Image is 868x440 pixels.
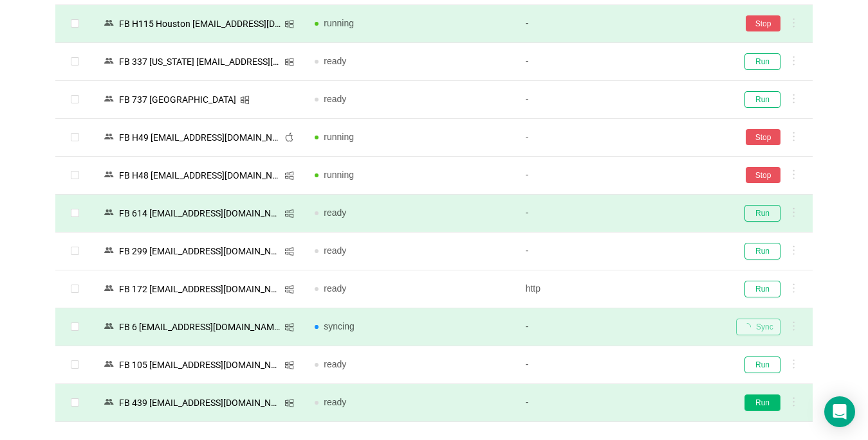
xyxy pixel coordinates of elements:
i: icon: windows [284,209,294,218]
td: - [515,5,726,43]
button: Run [744,356,780,373]
button: Run [744,53,780,70]
div: FB 337 [US_STATE] [EMAIL_ADDRESS][DOMAIN_NAME] [115,53,284,70]
td: - [515,308,726,346]
div: FB 737 [GEOGRAPHIC_DATA] [115,91,240,108]
td: - [515,157,726,195]
td: - [515,119,726,157]
span: syncing [324,321,354,331]
i: icon: windows [284,19,294,29]
div: Open Intercom Messenger [824,396,855,427]
i: icon: apple [284,132,294,142]
div: FB 299 [EMAIL_ADDRESS][DOMAIN_NAME] [115,243,284,260]
td: - [515,384,726,422]
button: Stop [746,167,780,183]
div: FB 439 [EMAIL_ADDRESS][DOMAIN_NAME] [115,394,284,411]
span: running [324,170,354,180]
span: ready [324,245,346,256]
span: running [324,18,354,28]
div: FB H115 Houston [EMAIL_ADDRESS][DOMAIN_NAME] [115,15,284,32]
td: - [515,81,726,119]
div: FB Н48 [EMAIL_ADDRESS][DOMAIN_NAME] [1] [115,167,284,184]
button: Run [744,91,780,108]
i: icon: windows [284,360,294,370]
td: - [515,43,726,81]
td: - [515,195,726,233]
div: FB Н49 [EMAIL_ADDRESS][DOMAIN_NAME] [115,129,284,146]
td: http [515,270,726,308]
i: icon: windows [284,57,294,67]
button: Run [744,394,780,411]
span: ready [324,359,346,369]
i: icon: windows [284,247,294,256]
span: running [324,132,354,142]
div: FB 172 [EMAIL_ADDRESS][DOMAIN_NAME] [115,281,284,297]
button: Run [744,205,780,222]
div: FB 6 [EMAIL_ADDRESS][DOMAIN_NAME] [115,319,284,335]
i: icon: windows [284,398,294,408]
i: icon: windows [284,285,294,294]
i: icon: windows [284,322,294,332]
i: icon: windows [284,171,294,180]
i: icon: windows [240,95,250,105]
span: ready [324,283,346,294]
button: Stop [746,15,780,31]
span: ready [324,94,346,104]
span: ready [324,56,346,66]
button: Stop [746,129,780,145]
div: FB 614 [EMAIL_ADDRESS][DOMAIN_NAME] [115,205,284,222]
button: Run [744,243,780,260]
td: - [515,346,726,384]
td: - [515,233,726,270]
span: ready [324,397,346,407]
span: ready [324,207,346,218]
button: Run [744,281,780,297]
div: FB 105 [EMAIL_ADDRESS][DOMAIN_NAME] [115,356,284,373]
